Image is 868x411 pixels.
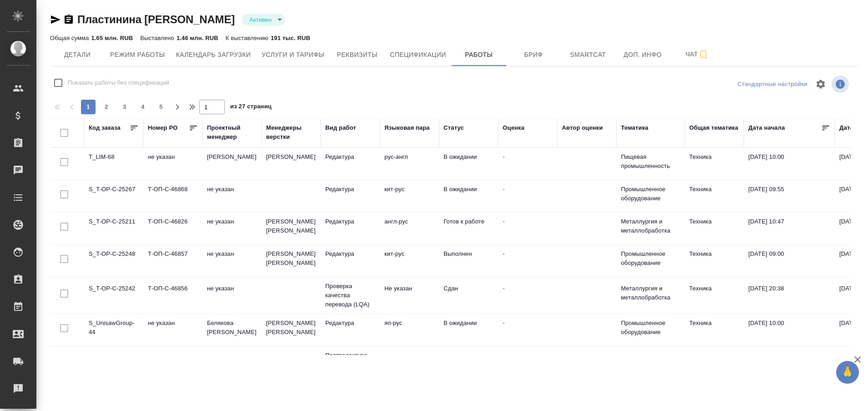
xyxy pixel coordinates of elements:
[444,123,464,132] div: Статус
[836,361,859,384] button: 🙏
[457,49,501,61] span: Работы
[685,349,744,381] td: Техника
[226,35,271,41] p: К выставлению
[154,100,168,114] button: 5
[262,148,321,180] td: [PERSON_NAME]
[685,279,744,311] td: Техника
[439,245,498,277] td: Выполнен
[177,35,218,41] p: 1.46 млн. RUB
[271,35,310,41] p: 191 тыс. RUB
[77,13,235,25] a: Пластинина [PERSON_NAME]
[143,213,202,244] td: Т-ОП-С-46826
[335,49,379,61] span: Реквизиты
[744,180,835,212] td: [DATE] 09:55
[689,123,738,132] div: Общая тематика
[748,123,785,132] div: Дата начала
[63,14,74,25] button: Скопировать ссылку
[621,152,680,171] p: Пищевая промышленность
[744,314,835,346] td: [DATE] 10:00
[621,185,680,203] p: Промышленное оборудование
[117,100,132,114] button: 3
[698,49,709,60] svg: Подписаться
[562,123,603,132] div: Автор оценки
[735,77,810,91] div: split button
[380,349,439,381] td: рус-англ
[143,245,202,277] td: Т-ОП-С-46857
[84,245,143,277] td: S_T-OP-C-25248
[143,279,202,311] td: Т-ОП-С-46856
[685,148,744,180] td: Техника
[91,35,133,41] p: 1.65 млн. RUB
[325,185,375,194] p: Редактура
[685,314,744,346] td: Техника
[512,49,555,61] span: Бриф
[325,282,375,309] p: Проверка качества перевода (LQA)
[325,319,375,328] p: Редактура
[110,49,165,61] span: Режим работы
[202,349,262,381] td: [PERSON_NAME] [PERSON_NAME]
[262,245,321,277] td: [PERSON_NAME] [PERSON_NAME]
[84,349,143,381] td: S_T-OP-C-25225
[262,213,321,244] td: [PERSON_NAME] [PERSON_NAME]
[503,285,505,292] a: -
[143,180,202,212] td: Т-ОП-С-46868
[744,148,835,180] td: [DATE] 10:00
[685,180,744,212] td: Техника
[117,102,132,112] span: 3
[202,148,262,180] td: [PERSON_NAME]
[439,180,498,212] td: В ожидании
[99,100,114,114] button: 2
[325,217,375,226] p: Редактура
[143,148,202,180] td: не указан
[99,102,114,112] span: 2
[262,49,324,61] span: Услуги и тарифы
[566,49,610,61] span: Smartcat
[143,349,202,381] td: от Исаева_22.09_3
[50,35,91,41] p: Общая сумма
[380,279,439,311] td: Не указан
[84,279,143,311] td: S_T-OP-C-25242
[621,49,665,61] span: Доп. инфо
[390,49,446,61] span: Спецификации
[136,102,150,112] span: 4
[503,123,525,132] div: Оценка
[207,123,257,142] div: Проектный менеджер
[380,314,439,346] td: яп-рус
[380,213,439,244] td: англ-рус
[242,14,285,26] div: Активен
[503,320,505,326] a: -
[384,123,430,132] div: Языковая пара
[503,186,505,193] a: -
[325,123,356,132] div: Вид работ
[621,353,680,371] p: Геология и горное дело
[832,76,851,93] span: Посмотреть информацию
[176,49,251,61] span: Календарь загрузки
[84,180,143,212] td: S_T-OP-C-25267
[202,314,262,346] td: Белякова [PERSON_NAME]
[744,245,835,277] td: [DATE] 09:00
[744,279,835,311] td: [DATE] 20:38
[380,148,439,180] td: рус-англ
[439,349,498,381] td: Сдан
[621,319,680,337] p: Промышленное оборудование
[810,73,832,95] span: Настроить таблицу
[84,148,143,180] td: T_LIM-68
[439,148,498,180] td: В ожидании
[325,249,375,259] p: Редактура
[621,284,680,302] p: Металлургия и металлобработка
[202,279,262,311] td: не указан
[744,349,835,381] td: [DATE] 19:20
[503,153,505,160] a: -
[56,49,99,61] span: Детали
[140,35,177,41] p: Выставлено
[68,78,169,87] span: Показать работы без спецификаций
[143,314,202,346] td: не указан
[439,213,498,244] td: Готов к работе
[230,101,272,114] span: из 27 страниц
[621,249,680,268] p: Промышленное оборудование
[148,123,177,132] div: Номер PO
[380,180,439,212] td: кит-рус
[503,218,505,225] a: -
[439,279,498,311] td: Сдан
[202,180,262,212] td: не указан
